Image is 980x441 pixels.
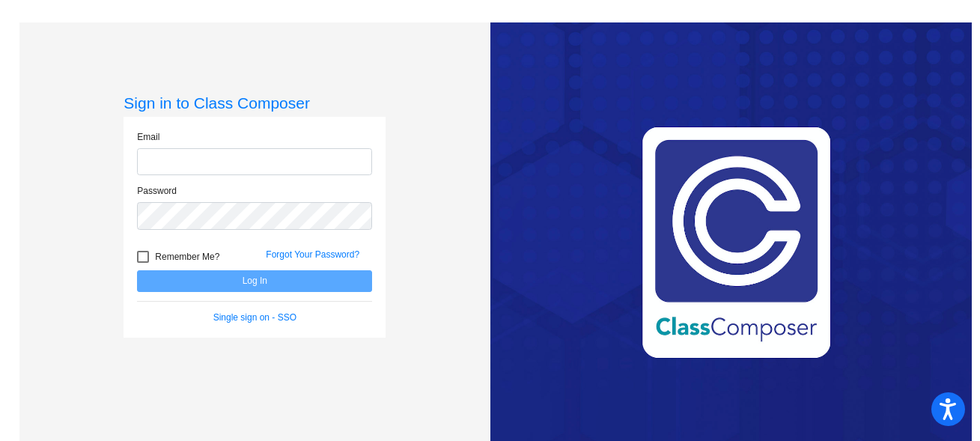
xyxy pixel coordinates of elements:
a: Single sign on - SSO [213,312,296,323]
a: Forgot Your Password? [266,249,359,260]
button: Log In [137,270,372,292]
span: Remember Me? [155,248,219,266]
label: Email [137,130,159,144]
label: Password [137,184,177,198]
h3: Sign in to Class Composer [124,94,386,112]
